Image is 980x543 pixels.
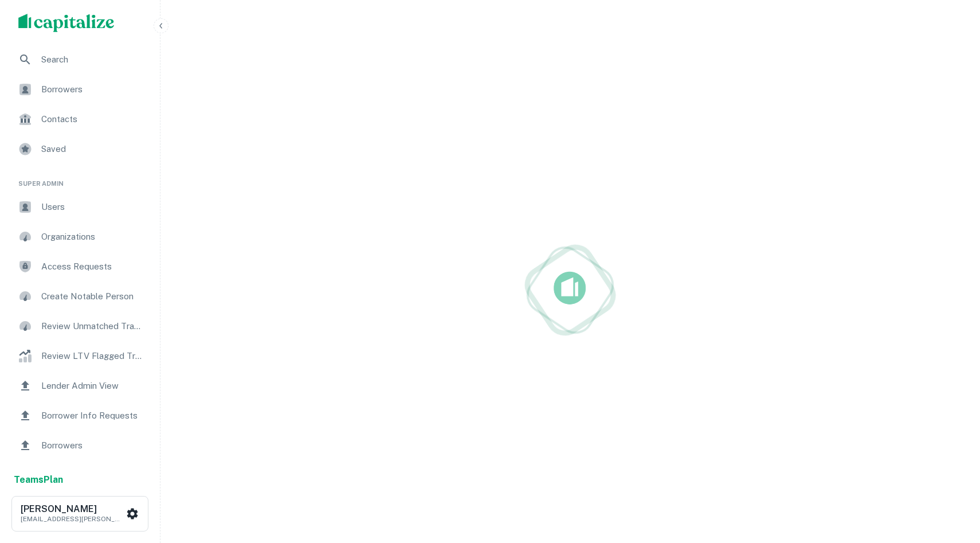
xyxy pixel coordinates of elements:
[41,379,144,393] span: Lender Admin View
[41,230,144,244] span: Organizations
[9,372,151,400] a: Lender Admin View
[9,76,151,103] a: Borrowers
[41,409,144,423] span: Borrower Info Requests
[14,474,63,485] strong: Teams Plan
[41,260,144,274] span: Access Requests
[9,165,151,193] li: Super Admin
[9,46,151,73] a: Search
[9,223,151,251] a: Organizations
[41,439,144,452] span: Borrowers
[9,462,151,489] a: Email Testing
[41,349,144,363] span: Review LTV Flagged Transactions
[9,106,151,133] a: Contacts
[21,514,124,524] p: [EMAIL_ADDRESS][PERSON_NAME][DOMAIN_NAME]
[41,83,144,96] span: Borrowers
[41,200,144,214] span: Users
[9,193,151,221] a: Users
[41,53,144,67] span: Search
[41,142,144,156] span: Saved
[21,505,124,514] h6: [PERSON_NAME]
[14,473,63,487] a: TeamsPlan
[11,496,148,532] button: [PERSON_NAME][EMAIL_ADDRESS][PERSON_NAME][DOMAIN_NAME]
[41,319,144,333] span: Review Unmatched Transactions
[9,135,151,163] a: Saved
[9,402,151,429] a: Borrower Info Requests
[41,112,144,126] span: Contacts
[9,432,151,459] a: Borrowers
[9,283,151,310] a: Create Notable Person
[9,312,151,340] a: Review Unmatched Transactions
[9,342,151,370] a: Review LTV Flagged Transactions
[18,14,115,32] img: capitalize-logo.png
[9,253,151,280] a: Access Requests
[41,290,144,303] span: Create Notable Person
[923,451,980,506] iframe: Chat Widget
